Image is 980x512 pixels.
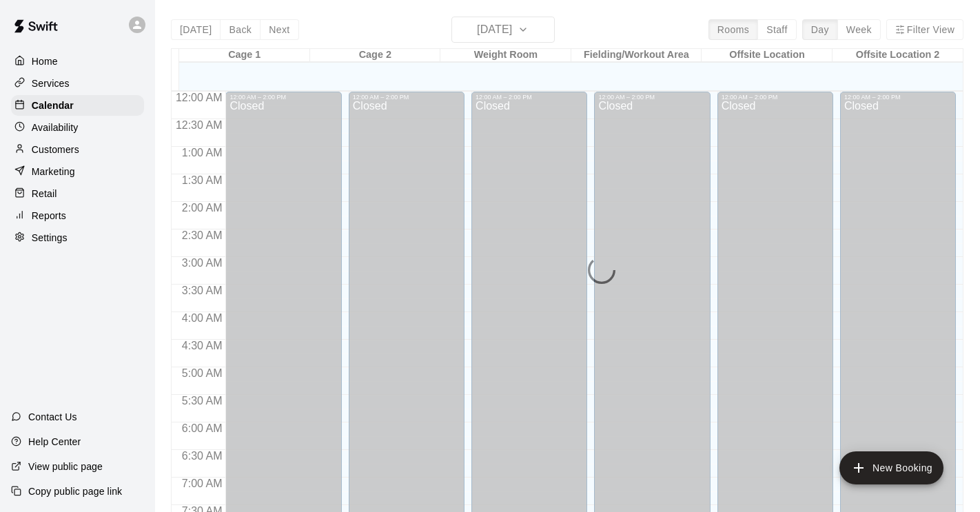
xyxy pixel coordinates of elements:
[178,174,226,186] span: 1:30 AM
[178,147,226,158] span: 1:00 AM
[32,187,57,201] p: Retail
[32,143,79,156] p: Customers
[833,49,963,62] div: Offsite Location 2
[844,94,952,101] div: 12:00 AM – 2:00 PM
[571,49,702,62] div: Fielding/Workout Area
[32,99,74,112] p: Calendar
[178,202,226,214] span: 2:00 AM
[229,94,337,101] div: 12:00 AM – 2:00 PM
[11,183,144,204] a: Retail
[32,76,70,90] p: Services
[353,94,460,101] div: 12:00 AM – 2:00 PM
[32,165,75,178] p: Marketing
[476,94,583,101] div: 12:00 AM – 2:00 PM
[32,231,68,245] p: Settings
[598,94,706,101] div: 12:00 AM – 2:00 PM
[11,117,144,138] a: Availability
[32,209,66,223] p: Reports
[11,73,144,94] a: Services
[32,54,58,68] p: Home
[172,92,226,103] span: 12:00 AM
[28,484,122,498] p: Copy public page link
[178,285,226,296] span: 3:30 AM
[310,49,441,62] div: Cage 2
[178,312,226,324] span: 4:00 AM
[11,139,144,160] a: Customers
[178,229,226,241] span: 2:30 AM
[32,121,79,134] p: Availability
[702,49,833,62] div: Offsite Location
[11,95,144,116] a: Calendar
[440,49,571,62] div: Weight Room
[178,395,226,407] span: 5:30 AM
[179,49,310,62] div: Cage 1
[28,460,103,473] p: View public page
[11,161,144,182] a: Marketing
[11,205,144,226] a: Reports
[11,227,144,248] a: Settings
[178,422,226,434] span: 6:00 AM
[178,450,226,462] span: 6:30 AM
[178,478,226,489] span: 7:00 AM
[28,410,77,424] p: Contact Us
[11,51,144,72] a: Home
[28,435,81,449] p: Help Center
[178,340,226,351] span: 4:30 AM
[178,367,226,379] span: 5:00 AM
[722,94,829,101] div: 12:00 AM – 2:00 PM
[172,119,226,131] span: 12:30 AM
[178,257,226,269] span: 3:00 AM
[839,451,943,484] button: add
